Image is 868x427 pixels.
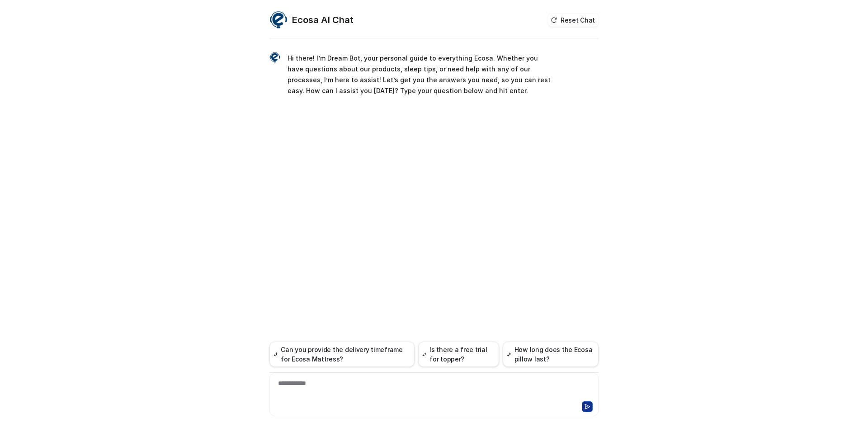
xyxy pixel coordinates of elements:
img: Widget [269,11,288,29]
img: Widget [269,52,280,63]
button: Reset Chat [548,14,599,27]
h2: Ecosa AI Chat [292,14,354,26]
p: Hi there! I’m Dream Bot, your personal guide to everything Ecosa. Whether you have questions abou... [288,53,552,96]
button: How long does the Ecosa pillow last? [503,342,599,367]
button: Can you provide the delivery timeframe for Ecosa Mattress? [269,342,415,367]
button: Is there a free trial for topper? [418,342,499,367]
